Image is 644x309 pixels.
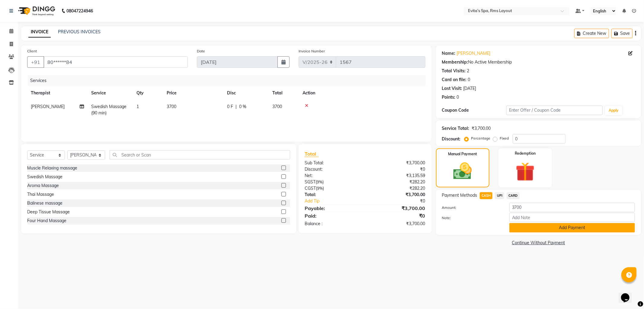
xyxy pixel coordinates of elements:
[300,173,365,179] div: Net:
[28,27,51,38] a: INVOICE
[376,198,430,204] div: ₹0
[66,2,93,19] b: 08047224946
[605,106,622,115] button: Apply
[442,125,469,132] div: Service Total:
[167,104,176,109] span: 3700
[27,86,88,100] th: Therapist
[300,205,365,212] div: Payable:
[197,48,205,54] label: Date
[27,218,66,224] div: Four Hand Massage
[227,104,233,110] span: 0 F
[442,136,461,142] div: Discount:
[495,192,504,199] span: UPI
[300,160,365,166] div: Sub Total:
[515,151,536,156] label: Redemption
[442,59,468,65] div: Membership:
[509,223,635,232] button: Add Payment
[510,160,541,184] img: _gift.svg
[300,166,365,173] div: Discount:
[317,179,322,184] span: 9%
[239,104,246,110] span: 0 %
[447,160,478,182] img: _cash.svg
[507,192,520,199] span: CARD
[471,136,491,141] label: Percentage
[300,212,365,219] div: Paid:
[235,104,237,110] span: |
[91,104,127,116] span: Swedish Massage (90 min)
[27,174,62,180] div: Swedish Massage
[27,56,44,68] button: +91
[480,192,493,199] span: CASH
[317,186,323,191] span: 9%
[442,94,456,100] div: Points:
[300,179,365,185] div: ( )
[15,2,57,19] img: logo
[442,77,467,83] div: Card on file:
[27,182,59,189] div: Aroma Massage
[468,77,470,83] div: 0
[457,50,491,57] a: [PERSON_NAME]
[272,104,282,109] span: 3700
[509,213,635,222] input: Add Note
[27,209,70,215] div: Deep Tissue Massage
[31,104,65,109] span: [PERSON_NAME]
[448,151,477,157] label: Manual Payment
[43,56,188,68] input: Search by Name/Mobile/Email/Code
[442,192,477,199] span: Payment Methods
[437,215,505,221] label: Note:
[437,240,640,246] a: Continue Without Payment
[365,192,430,198] div: ₹3,700.00
[365,173,430,179] div: ₹3,135.59
[506,106,603,115] input: Enter Offer / Coupon Code
[442,85,462,92] div: Last Visit:
[442,59,635,65] div: No Active Membership
[442,50,456,57] div: Name:
[305,186,316,191] span: CGST
[110,150,290,159] input: Search or Scan
[299,86,425,100] th: Action
[365,205,430,212] div: ₹3,700.00
[365,185,430,192] div: ₹282.20
[27,165,77,171] div: Muscle Relaxing massage
[300,198,376,204] a: Add Tip
[457,94,459,100] div: 0
[467,68,469,74] div: 2
[509,203,635,212] input: Amount
[305,151,319,157] span: Total
[365,179,430,185] div: ₹282.20
[365,221,430,227] div: ₹3,700.00
[163,86,223,100] th: Price
[300,185,365,192] div: ( )
[88,86,133,100] th: Service
[27,48,37,54] label: Client
[28,75,430,86] div: Services
[619,285,638,303] iframe: chat widget
[300,192,365,198] div: Total:
[58,29,101,35] a: PREVIOUS INVOICES
[472,125,491,132] div: ₹3,700.00
[442,68,466,74] div: Total Visits:
[269,86,299,100] th: Total
[365,166,430,173] div: ₹0
[300,221,365,227] div: Balance :
[27,191,54,198] div: Thai Massage
[463,85,476,92] div: [DATE]
[27,200,62,206] div: Balinese massage
[442,107,506,113] div: Coupon Code
[133,86,163,100] th: Qty
[437,205,505,210] label: Amount:
[365,212,430,219] div: ₹0
[611,29,633,38] button: Save
[365,160,430,166] div: ₹3,700.00
[574,29,609,38] button: Create New
[500,136,509,141] label: Fixed
[299,48,325,54] label: Invoice Number
[223,86,269,100] th: Disc
[305,179,316,185] span: SGST
[136,104,139,109] span: 1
